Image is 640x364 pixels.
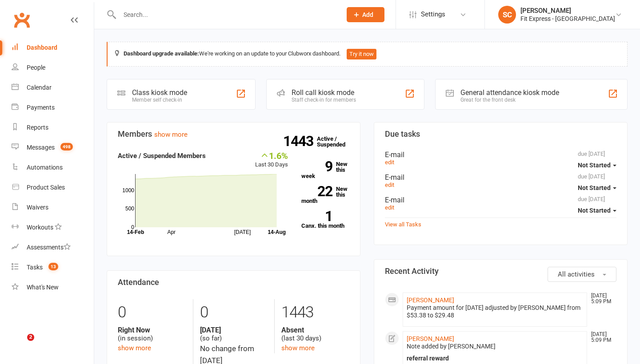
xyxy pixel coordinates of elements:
strong: 9 [301,160,332,173]
a: Waivers [12,198,94,218]
div: (in session) [118,326,186,343]
h3: Recent Activity [385,267,616,276]
button: Add [347,7,384,22]
a: 9New this week [301,161,349,179]
div: SC [498,6,516,24]
div: Staff check-in for members [292,97,356,103]
a: show more [118,344,151,352]
a: Messages 498 [12,138,94,158]
div: Workouts [27,224,53,231]
h3: Due tasks [385,130,616,138]
strong: Active / Suspended Members [118,152,206,160]
span: Not Started [578,162,611,169]
a: Dashboard [12,38,94,58]
a: Reports [12,118,94,138]
div: Roll call kiosk mode [292,88,356,97]
div: Member self check-in [132,97,187,103]
button: Not Started [578,157,616,173]
div: 0 [200,299,268,326]
div: Payments [27,104,55,111]
div: 0 [118,299,186,326]
div: Messages [27,144,55,151]
div: Note added by [PERSON_NAME] [407,343,583,350]
div: Reports [27,124,48,131]
a: People [12,58,94,78]
div: Calendar [27,84,52,91]
time: [DATE] 5:09 PM [587,332,616,343]
div: Fit Express - [GEOGRAPHIC_DATA] [520,15,615,23]
div: [PERSON_NAME] [520,7,615,15]
strong: Right Now [118,326,186,334]
a: 22New this month [301,186,349,204]
span: Not Started [578,207,611,214]
div: Dashboard [27,44,57,51]
div: Assessments [27,244,71,251]
div: Automations [27,164,63,171]
span: Settings [421,4,445,24]
div: Great for the front desk [460,97,559,103]
button: All activities [548,267,616,282]
div: E-mail [385,196,616,204]
a: Clubworx [11,9,33,31]
time: [DATE] 5:09 PM [587,293,616,305]
div: Payment amount for [DATE] adjusted by [PERSON_NAME] from $53.38 to $29.48 [407,304,583,319]
a: Tasks 13 [12,257,94,277]
div: Waivers [27,204,48,211]
div: Last 30 Days [255,150,288,170]
div: referral reward [407,355,583,362]
span: All activities [558,270,595,278]
a: Product Sales [12,178,94,198]
a: show more [281,344,315,352]
div: 1443 [281,299,349,326]
span: 2 [27,334,34,341]
div: (so far) [200,326,268,343]
div: E-mail [385,173,616,182]
a: 1443Active / Suspended [317,129,356,154]
div: Class kiosk mode [132,88,187,97]
strong: 1 [301,210,332,223]
div: Tasks [27,264,43,271]
span: 13 [48,263,58,270]
a: View all Tasks [385,221,421,228]
div: General attendance kiosk mode [460,88,559,97]
h3: Members [118,130,349,138]
div: People [27,64,45,71]
strong: 1443 [283,135,317,148]
div: What's New [27,284,59,291]
iframe: Intercom live chat [9,334,30,355]
span: Add [362,11,373,18]
span: 498 [60,143,73,150]
strong: Absent [281,326,349,334]
div: Product Sales [27,184,65,191]
a: [PERSON_NAME] [407,297,454,304]
input: Search... [117,8,335,21]
a: What's New [12,277,94,297]
a: Assessments [12,237,94,257]
strong: 22 [301,185,332,198]
a: [PERSON_NAME] [407,335,454,342]
div: 1.6% [255,150,288,160]
a: edit [385,204,394,211]
a: Payments [12,98,94,118]
button: Not Started [578,180,616,196]
a: Automations [12,158,94,178]
h3: Attendance [118,278,349,287]
a: edit [385,182,394,188]
strong: Dashboard upgrade available: [124,50,199,57]
a: 1Canx. this month [301,211,349,229]
span: Not Started [578,184,611,191]
div: (last 30 days) [281,326,349,343]
a: Workouts [12,218,94,237]
a: edit [385,159,394,166]
strong: [DATE] [200,326,268,334]
a: show more [154,131,188,138]
button: Try it now [347,49,376,59]
div: We're working on an update to your Clubworx dashboard. [107,42,628,67]
button: Not Started [578,202,616,218]
a: Calendar [12,78,94,98]
div: E-mail [385,150,616,159]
